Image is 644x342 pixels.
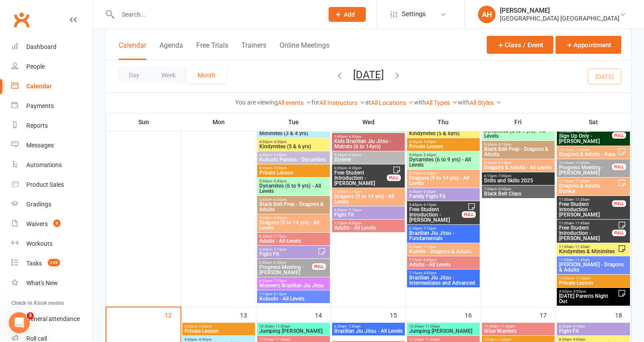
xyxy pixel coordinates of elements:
[26,181,64,188] div: Product Sales
[612,200,626,207] div: FULL
[484,178,553,183] span: Drills and Skills 2025
[497,143,511,147] span: - 6:15pm
[11,254,92,273] a: Tasks 149
[559,129,613,133] span: 10:00am
[272,234,287,238] span: - 7:15pm
[259,198,328,202] span: 5:45pm
[573,198,590,202] span: - 11:30am
[259,216,328,220] span: 5:45pm
[334,166,387,170] span: 6:00pm
[11,234,92,254] a: Workouts
[422,171,436,175] span: - 6:30pm
[556,113,631,131] th: Sat
[48,259,60,266] span: 149
[334,170,387,186] span: Free Student Introduction - [PERSON_NAME]
[26,335,47,342] div: Roll call
[9,312,30,333] iframe: Intercom live chat
[409,175,478,186] span: Dragons (9 to 14 yrs) - All Levels
[184,328,253,334] span: Private Lesson
[497,174,511,178] span: - 7:00pm
[272,248,287,251] span: - 7:15pm
[409,227,478,230] span: 6:30pm
[26,142,54,149] div: Messages
[334,221,403,225] span: 7:15pm
[409,249,478,254] span: Kumite - Dragons & Adults
[259,234,328,238] span: 6:30pm
[311,99,319,106] strong: for
[540,307,556,322] div: 17
[344,11,355,18] span: Add
[573,179,590,183] span: - 11:45am
[409,275,478,286] span: Brazilian Jiu Jitsu - Intermediates and Advanced
[409,271,478,275] span: 7:15pm
[26,260,42,267] div: Tasks
[573,258,590,262] span: - 11:45am
[259,179,328,183] span: 5:00pm
[256,113,331,131] th: Tue
[241,41,266,60] button: Trainers
[196,41,228,60] button: Free Trials
[559,161,613,165] span: 10:45am
[334,139,403,149] span: Kids Brazilian Jiu Jitsu - Matrats (6 to 14yrs)
[259,296,328,301] span: Kobudo - All Levels
[115,8,317,21] input: Search...
[422,271,436,275] span: - 8:00pm
[497,187,511,191] span: - 8:30pm
[409,153,478,157] span: 5:00pm
[484,187,553,191] span: 7:00pm
[409,207,462,223] span: Free Student Introduction - [PERSON_NAME]
[409,258,478,262] span: 7:15pm
[559,133,613,144] span: Sign Up Only - [PERSON_NAME]
[184,325,253,328] span: 2:00pm
[426,99,458,106] a: All Types
[26,102,54,109] div: Payments
[259,140,328,144] span: 4:00pm
[571,338,585,342] span: - 9:00am
[559,225,613,241] span: Free Student Introduction - [PERSON_NAME]
[259,292,328,296] span: 7:15pm
[53,220,60,227] span: 9
[26,63,45,70] div: People
[26,279,58,286] div: What's New
[259,261,312,265] span: 6:30pm
[409,245,478,249] span: 6:30pm
[353,69,384,81] button: [DATE]
[409,157,478,168] span: Dynamites (6 to 9 yrs) - All Levels
[458,99,470,106] strong: with
[118,67,150,83] button: Day
[26,122,48,129] div: Reports
[409,140,478,144] span: 4:30pm
[259,183,328,194] span: Dynamites (6 to 9 yrs) - All Levels
[329,7,366,22] button: Add
[484,325,553,328] span: 11:00am
[559,198,613,202] span: 11:00am
[422,245,436,249] span: - 7:15pm
[259,265,312,275] span: Progress Meeting - [PERSON_NAME]
[484,161,553,165] span: 5:30pm
[497,338,511,342] span: - 2:30pm
[422,190,436,194] span: - 6:30pm
[424,325,440,328] span: - 11:00am
[11,9,32,31] a: Clubworx
[573,129,590,133] span: - 10:15am
[272,166,287,170] span: - 5:00pm
[259,238,328,244] span: Adults - All Levels
[615,307,631,322] div: 18
[272,198,287,202] span: - 6:30pm
[347,208,361,212] span: - 7:15pm
[334,212,403,217] span: Fight Fit
[371,99,414,106] a: All Locations
[197,325,212,328] span: - 2:30pm
[409,328,478,334] span: Jumping [PERSON_NAME]
[470,99,502,106] a: All Styles
[573,245,590,249] span: - 11:30am
[612,230,626,236] div: FULL
[259,283,328,288] span: Women's Brazilian Jiu Jitsu
[414,99,426,106] strong: with
[334,157,403,162] span: Xtreme
[465,307,481,322] div: 16
[150,67,187,83] button: Week
[11,155,92,175] a: Automations
[612,132,626,139] div: FULL
[11,57,92,77] a: People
